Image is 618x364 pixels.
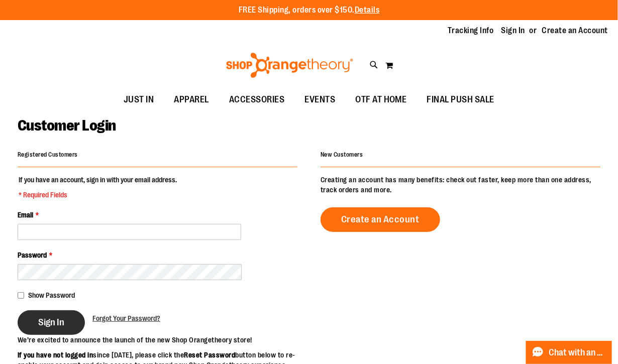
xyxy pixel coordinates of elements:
[321,207,440,232] a: Create an Account
[501,25,526,36] a: Sign In
[92,313,160,323] a: Forgot Your Password?
[526,341,612,364] button: Chat with an Expert
[18,335,309,345] p: We’re excited to announce the launch of the new Shop Orangetheory store!
[304,88,335,111] span: EVENTS
[18,175,178,200] legend: If you have an account, sign in with your email address.
[355,6,380,15] a: Details
[19,190,177,200] span: * Required Fields
[341,214,420,225] span: Create an Account
[542,25,608,36] a: Create an Account
[427,88,495,111] span: FINAL PUSH SALE
[124,88,154,111] span: JUST IN
[321,175,600,195] p: Creating an account has many benefits: check out faster, keep more than one address, track orders...
[549,348,606,357] span: Chat with an Expert
[18,117,116,134] span: Customer Login
[355,88,407,111] span: OTF AT HOME
[225,53,355,78] img: Shop Orangetheory
[184,351,236,359] strong: Reset Password
[18,211,33,219] span: Email
[321,151,363,158] strong: New Customers
[229,88,285,111] span: ACCESSORIES
[18,310,85,335] button: Sign In
[239,5,380,16] p: FREE Shipping, orders over $150.
[92,314,160,322] span: Forgot Your Password?
[28,291,75,299] span: Show Password
[448,25,494,36] a: Tracking Info
[18,151,78,158] strong: Registered Customers
[18,251,47,259] span: Password
[18,351,93,359] strong: If you have not logged in
[38,317,64,328] span: Sign In
[174,88,209,111] span: APPAREL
